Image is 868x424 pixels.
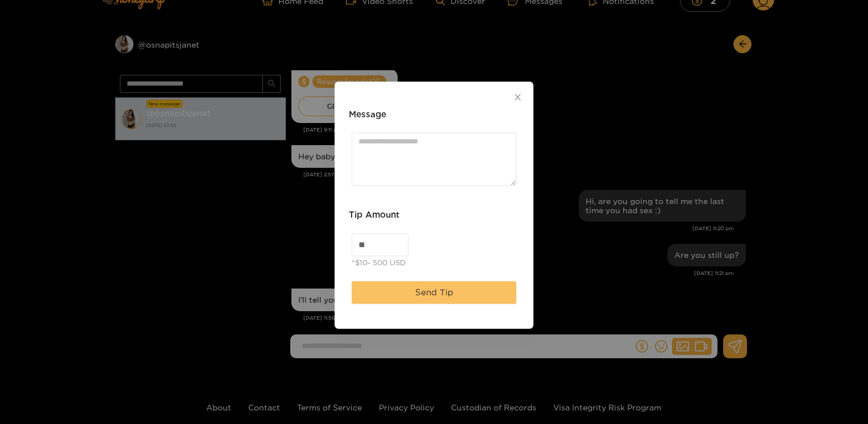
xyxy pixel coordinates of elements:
button: Send Tip [352,281,516,304]
h3: Tip Amount [349,208,399,222]
span: close [514,93,522,101]
div: *$10- 500 USD [352,257,406,268]
button: Close [502,82,533,113]
h3: Message [349,108,386,121]
span: Send Tip [415,286,453,299]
